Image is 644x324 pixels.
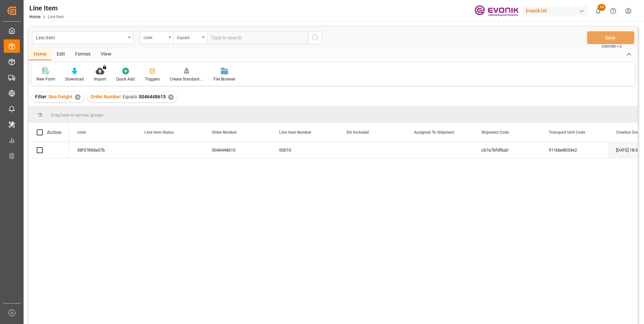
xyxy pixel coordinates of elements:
span: Filter : [35,94,49,99]
span: code [77,130,86,135]
div: Format [70,49,96,60]
button: Evonik US [523,4,590,17]
div: code [143,33,166,41]
div: Evonik US [523,6,588,16]
a: Home [29,14,40,19]
div: Create Standard Shipment [170,76,203,82]
div: Equals [177,33,200,41]
input: Type to search [207,31,308,44]
div: Download [65,76,84,82]
div: Action [47,129,61,135]
span: Assigned To Shipment [414,130,454,135]
button: search button [308,31,322,44]
button: open menu [173,31,207,44]
img: Evonik-brand-mark-Deep-Purple-RGB.jpeg_1700498283.jpeg [475,5,518,17]
div: New Form [36,76,55,82]
div: 911bbe8033e2 [541,142,608,158]
span: Transport Unit Code [549,130,585,135]
span: Shipment Code [481,130,509,135]
div: Edit [52,49,70,60]
div: 00010 [271,142,339,158]
div: ✕ [75,94,80,100]
span: Equals [123,94,137,99]
button: Save [587,31,634,44]
div: Line Item [29,3,64,13]
div: Quick Add [116,76,135,82]
button: open menu [140,31,173,44]
span: 0046448615 [139,94,166,99]
span: Order Number [91,94,121,99]
span: Ctrl/CMD + S [602,44,621,49]
div: Home [29,49,52,60]
button: open menu [32,31,133,44]
div: 38f5789da37b [69,142,136,158]
button: show 16 new notifications [590,3,606,19]
button: Help Center [606,3,621,19]
span: Creation Date [616,130,640,135]
div: Triggers [145,76,160,82]
span: Order Number [212,130,237,135]
div: cb7a7bfdfba0 [473,142,541,158]
span: Line Item Status [144,130,174,135]
span: Sea freight [49,94,72,99]
div: ✕ [168,94,174,100]
div: View [96,49,116,60]
span: Line Item Number [279,130,311,135]
div: File Browser [214,76,235,82]
span: DG Included [347,130,369,135]
div: Line Item [36,33,126,41]
div: 0046448615 [204,142,271,158]
span: Drag here to set row groups [51,112,103,118]
div: Press SPACE to select this row. [29,142,69,158]
span: 16 [598,4,606,11]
